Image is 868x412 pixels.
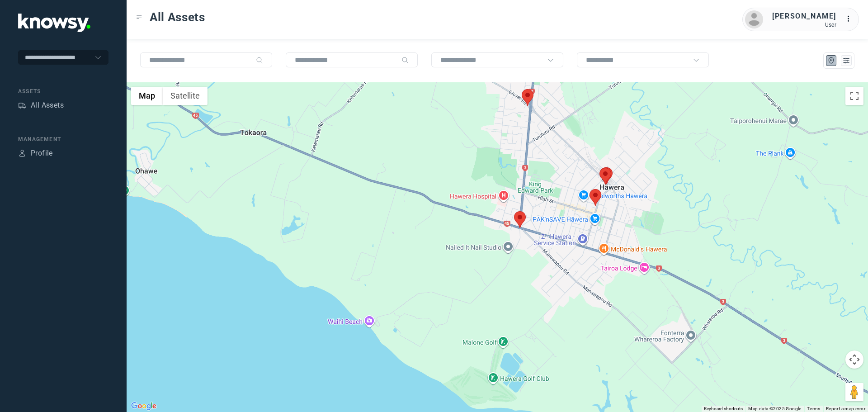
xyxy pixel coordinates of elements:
[827,57,835,65] div: Map
[18,100,64,111] a: AssetsAll Assets
[31,100,64,111] div: All Assets
[845,87,863,105] button: Toggle fullscreen view
[845,350,863,369] button: Map camera controls
[256,57,263,64] div: Search
[18,101,26,109] div: Assets
[18,149,26,157] div: Profile
[18,148,53,159] a: ProfileProfile
[826,406,865,411] a: Report a map error
[163,87,208,105] button: Show satellite imagery
[31,148,53,159] div: Profile
[401,57,409,64] div: Search
[845,14,856,26] div: :
[131,87,163,105] button: Show street map
[18,87,108,95] div: Assets
[18,135,108,143] div: Management
[842,57,850,65] div: List
[150,9,205,25] span: All Assets
[772,11,836,22] div: [PERSON_NAME]
[129,400,159,412] a: Open this area in Google Maps (opens a new window)
[772,22,836,28] div: User
[129,400,159,412] img: Google
[136,14,142,20] div: Toggle Menu
[18,14,90,32] img: Application Logo
[745,10,763,28] img: avatar.png
[704,406,743,412] button: Keyboard shortcuts
[807,406,821,411] a: Terms
[846,15,855,22] tspan: ...
[845,14,856,24] div: :
[748,406,801,411] span: Map data ©2025 Google
[845,383,863,401] button: Drag Pegman onto the map to open Street View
